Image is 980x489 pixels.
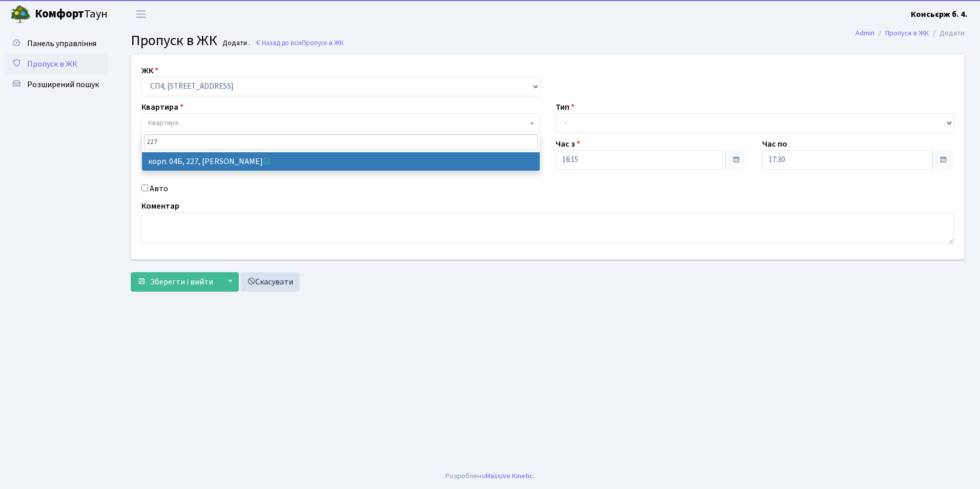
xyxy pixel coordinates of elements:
a: Пропуск в ЖК [5,54,108,74]
img: logo.png [10,4,31,25]
span: Таун [35,6,108,23]
a: Massive Kinetic [485,471,533,481]
label: Тип [556,101,575,113]
button: Зберегти і вийти [131,272,220,292]
span: Пропуск в ЖК [27,58,77,70]
span: Панель управління [27,38,96,49]
a: Розширений пошук [5,74,108,95]
label: Авто [150,182,168,195]
span: Пропуск в ЖК [131,30,217,51]
span: Зберегти і вийти [150,276,213,288]
nav: breadcrumb [840,23,980,44]
small: Додати . [220,39,250,48]
label: Час по [762,138,787,150]
a: Admin [855,28,874,38]
li: корп. 04Б, 227, [PERSON_NAME] [142,152,540,171]
li: Додати [929,28,965,39]
a: Пропуск в ЖК [885,28,929,38]
label: Час з [556,138,580,150]
label: ЖК [141,65,158,77]
label: Квартира [141,101,183,113]
div: Розроблено . [445,471,535,482]
span: Пропуск в ЖК [302,38,344,48]
button: Переключити навігацію [128,6,154,23]
span: Квартира [148,118,178,128]
label: Коментар [141,200,179,212]
a: Панель управління [5,33,108,54]
a: Назад до всіхПропуск в ЖК [255,38,344,48]
a: Консьєрж б. 4. [911,8,968,21]
b: Консьєрж б. 4. [911,9,968,20]
a: Скасувати [240,272,300,292]
b: Комфорт [35,6,84,22]
span: Розширений пошук [27,79,99,90]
